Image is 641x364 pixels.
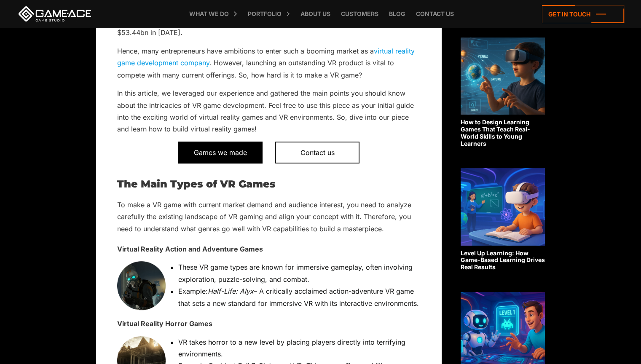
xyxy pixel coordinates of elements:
[125,261,421,285] li: These VR game types are known for immersive gameplay, often involving exploration, puzzle-solving...
[117,179,421,190] h2: The Main Types of VR Games
[117,45,421,81] p: Hence, many entrepreneurs have ambitions to enter such a booming market as a . However, launching...
[461,168,545,270] a: Level Up Learning: How Game-Based Learning Drives Real Results
[117,199,421,235] p: To make a VR game with current market demand and audience interest, you need to analyze carefully...
[125,336,421,360] li: VR takes horror to a new level by placing players directly into terrifying environments.
[461,37,545,147] a: How to Design Learning Games That Teach Real-World Skills to Young Learners
[117,318,421,329] p: Virtual Reality Horror Games
[178,142,263,163] a: Games we made
[125,285,421,309] li: Example: – A critically acclaimed action-adventure VR game that sets a new standard for immersive...
[461,168,545,245] img: Related
[275,142,359,163] a: Contact us
[117,87,421,135] p: In this article, we leveraged our experience and gathered the main points you should know about t...
[117,261,166,310] img: Half-Life: Alyx
[208,287,254,295] em: Half-Life: Alyx
[117,243,421,255] p: Virtual Reality Action and Adventure Games
[542,5,624,23] a: Get in touch
[461,37,545,115] img: Related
